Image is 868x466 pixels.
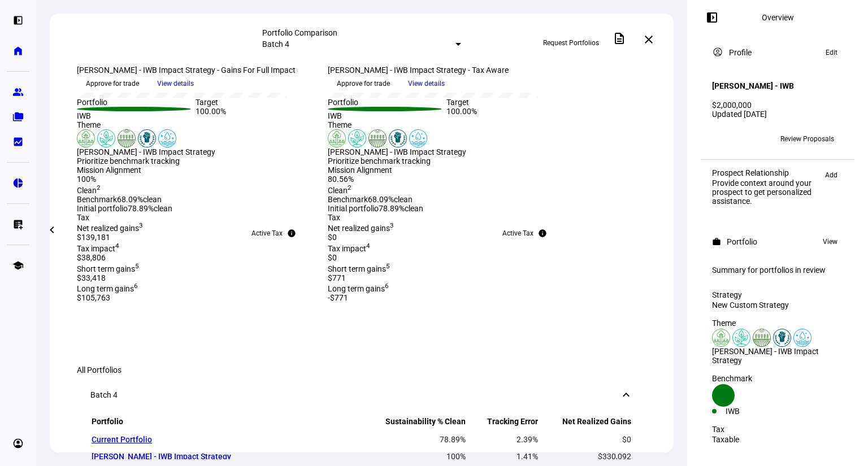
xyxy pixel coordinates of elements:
span: View details [157,75,194,92]
span: Initial portfolio [328,204,379,213]
eth-mat-symbol: school [12,260,24,271]
div: Tax [328,213,565,222]
td: $330,092 [540,448,632,464]
div: -$771 [328,293,565,302]
img: deforestation.colored.svg [328,129,346,147]
span: Benchmark [77,195,117,204]
div: $33,418 [77,273,314,282]
img: cleanWater.colored.svg [409,129,427,147]
div: $38,806 [77,253,314,262]
div: Batch 4 [90,390,118,399]
div: [PERSON_NAME] - IWB Impact Strategy [712,347,843,365]
div: Target [446,98,565,107]
sup: 6 [385,282,389,290]
img: cleanWater.colored.svg [793,329,811,347]
span: View details [408,75,445,92]
a: View details [399,79,454,88]
span: Review Proposals [780,130,834,148]
button: Add [819,168,843,182]
div: Theme [712,319,843,328]
button: View [817,235,843,249]
div: $105,763 [77,293,314,302]
img: sustainableAgriculture.colored.svg [753,329,771,347]
div: Portfolio [77,98,196,107]
eth-mat-symbol: left_panel_open [12,15,24,26]
span: Benchmark [328,195,368,204]
img: climateChange.colored.svg [732,329,750,347]
span: Approve for trade [337,75,390,93]
img: climateChange.colored.svg [97,129,115,147]
eth-panel-overview-card-header: Profile [712,46,843,59]
a: home [7,40,29,62]
div: $0 [328,253,565,262]
img: racialJustice.colored.svg [138,129,156,147]
div: Prioritize benchmark tracking [77,156,314,166]
div: Mission Alignment [328,166,565,175]
mat-icon: left_panel_open [705,11,719,24]
a: [PERSON_NAME] - IWB Impact Strategy [92,452,231,461]
img: sustainableAgriculture.colored.svg [368,129,387,147]
a: Current Portfolio [92,435,152,444]
span: Tax impact [328,244,370,253]
eth-mat-symbol: account_circle [12,438,24,449]
span: Net realized gains [77,224,143,233]
sup: 5 [135,262,139,270]
span: Edit [826,46,837,59]
eth-mat-symbol: group [12,86,24,98]
eth-panel-overview-card-header: Portfolio [712,235,843,249]
sup: 3 [390,222,394,230]
eth-mat-symbol: folder_copy [12,111,24,123]
div: Portfolio Comparison [262,28,461,37]
mat-icon: account_circle [712,46,723,58]
div: Prioritize benchmark tracking [328,156,565,166]
sup: 3 [139,222,143,230]
button: View details [148,75,203,92]
td: $0 [540,432,632,447]
div: [PERSON_NAME] - IWB Impact Strategy [328,147,565,156]
div: Updated [DATE] [712,110,843,119]
span: Request Portfolios [543,34,599,52]
div: 100.00% [446,107,565,120]
button: Approve for trade [77,75,148,93]
a: pie_chart [7,172,29,194]
div: 80.56% [328,175,565,184]
a: folder_copy [7,106,29,128]
div: $139,181 [77,233,314,242]
mat-select-trigger: Batch 4 [262,40,289,49]
span: 68.09% clean [368,195,413,204]
span: Add [825,168,837,182]
div: Target [196,98,314,107]
div: Tax [77,213,314,222]
mat-icon: close [642,33,656,46]
img: climateChange.colored.svg [348,129,366,147]
div: Portfolio [727,237,757,246]
img: sustainableAgriculture.colored.svg [118,129,136,147]
div: 100% [77,175,314,184]
span: Long term gains [77,284,138,293]
eth-mat-symbol: bid_landscape [12,136,24,147]
td: 78.89% [361,432,466,447]
sup: 4 [366,242,370,250]
div: Strategy [712,290,843,299]
span: Long term gains [328,284,389,293]
sup: 4 [115,242,119,250]
div: [PERSON_NAME] - IWB Impact Strategy - Gains For Full Impact [77,66,314,75]
eth-mat-symbol: pie_chart [12,177,24,189]
a: bid_landscape [7,130,29,153]
button: Approve for trade [328,75,399,93]
div: All Portfolios [77,365,646,374]
div: IWB [328,111,446,120]
mat-icon: work [712,237,721,246]
span: 78.89% clean [379,204,423,213]
button: Request Portfolios [534,34,608,52]
div: [PERSON_NAME] - IWB Impact Strategy [77,147,314,156]
span: Clean [77,186,101,195]
span: Short term gains [328,264,390,273]
div: Provide context around your prospect to get personalized assistance. [712,178,819,206]
button: Review Proposals [771,130,843,148]
span: Clean [328,186,351,195]
div: Mission Alignment [77,166,314,175]
div: Taxable [712,435,843,444]
span: Approve for trade [86,75,139,93]
span: JC [717,135,726,143]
